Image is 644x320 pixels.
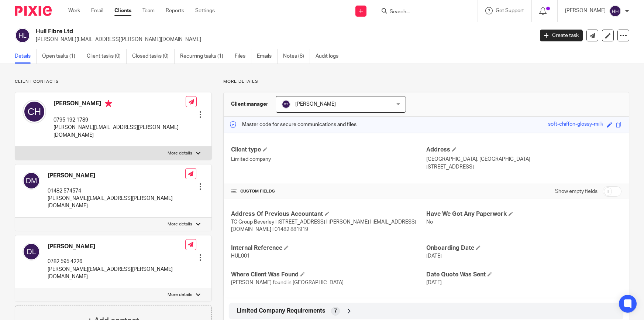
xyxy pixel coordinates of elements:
h4: Where Client Was Found [231,271,426,279]
img: svg%3E [15,28,30,43]
h4: [PERSON_NAME] [48,243,185,251]
img: svg%3E [23,243,40,261]
label: Show empty fields [555,188,597,195]
p: [PERSON_NAME] [565,7,606,14]
p: More details [168,292,192,298]
h4: Onboarding Date [426,244,621,252]
a: Files [235,49,251,64]
div: soft-chiffon-glossy-milk [548,120,603,129]
img: Pixie [15,6,52,16]
a: Open tasks (1) [42,49,81,64]
p: Master code for secure communications and files [229,121,357,128]
a: Settings [195,7,215,14]
h2: Hull Fibre Ltd [36,28,430,35]
p: [STREET_ADDRESS] [426,163,621,171]
h4: CUSTOM FIELDS [231,188,426,194]
input: Search [389,9,455,16]
h3: Client manager [231,101,268,108]
img: svg%3E [609,5,621,17]
a: Client tasks (0) [87,49,127,64]
p: 0795 192 1789 [54,116,186,124]
span: [DATE] [426,280,442,285]
a: Recurring tasks (1) [180,49,229,64]
a: Clients [114,7,131,14]
span: [PERSON_NAME] found in [GEOGRAPHIC_DATA] [231,280,344,285]
a: Create task [540,30,583,41]
h4: Date Quote Was Sent [426,271,621,279]
p: [PERSON_NAME][EMAIL_ADDRESS][PERSON_NAME][DOMAIN_NAME] [54,124,186,139]
span: No [426,219,433,225]
span: [DATE] [426,253,442,259]
img: svg%3E [282,100,290,109]
p: [PERSON_NAME][EMAIL_ADDRESS][PERSON_NAME][DOMAIN_NAME] [48,266,185,281]
a: Audit logs [316,49,344,64]
p: More details [168,221,192,227]
a: Email [91,7,103,14]
span: HUL001 [231,253,250,259]
p: [GEOGRAPHIC_DATA], [GEOGRAPHIC_DATA] [426,156,621,163]
a: Team [142,7,155,14]
p: More details [223,79,629,85]
h4: Internal Reference [231,244,426,252]
img: svg%3E [23,100,46,123]
a: Reports [166,7,184,14]
p: More details [168,150,192,156]
a: Emails [257,49,278,64]
a: Details [15,49,37,64]
h4: Have We Got Any Paperwork [426,210,621,218]
p: [PERSON_NAME][EMAIL_ADDRESS][PERSON_NAME][DOMAIN_NAME] [48,195,185,210]
a: Work [68,7,80,14]
h4: [PERSON_NAME] [48,172,185,180]
span: [PERSON_NAME] [295,102,336,107]
p: Limited company [231,156,426,163]
p: 01482 574574 [48,187,185,195]
h4: [PERSON_NAME] [54,100,186,109]
a: Notes (8) [283,49,310,64]
p: Client contacts [15,79,212,85]
span: 7 [334,307,337,315]
p: [PERSON_NAME][EMAIL_ADDRESS][PERSON_NAME][DOMAIN_NAME] [36,36,529,43]
span: Get Support [496,8,524,13]
h4: Client type [231,146,426,154]
span: TC Group Beverley l [STREET_ADDRESS] l [PERSON_NAME] l [EMAIL_ADDRESS][DOMAIN_NAME] l 01482 881919 [231,219,416,232]
a: Closed tasks (0) [132,49,175,64]
p: 0782 595 4226 [48,258,185,265]
h4: Address Of Previous Accountant [231,210,426,218]
i: Primary [105,100,112,107]
img: svg%3E [23,172,40,190]
span: Limited Company Requirements [237,307,326,315]
h4: Address [426,146,621,154]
